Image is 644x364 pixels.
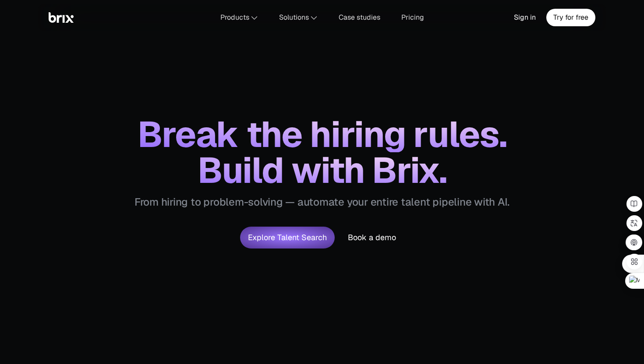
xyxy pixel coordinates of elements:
[134,195,510,209] p: From hiring to problem-solving — automate your entire talent pipeline with AI.
[240,227,335,248] button: Explore Talent Search
[546,9,595,26] a: Try for free
[340,227,404,248] button: Book a demo
[339,14,380,21] span: Case studies
[138,152,507,188] span: Build with Brix.
[396,9,429,26] a: Pricing
[401,14,424,21] span: Pricing
[509,9,541,26] a: Sign in
[220,14,249,21] span: Products
[138,116,507,152] span: Break the hiring rules.
[49,12,74,23] img: Brix Logo
[333,9,386,26] a: Case studies
[279,14,309,21] span: Solutions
